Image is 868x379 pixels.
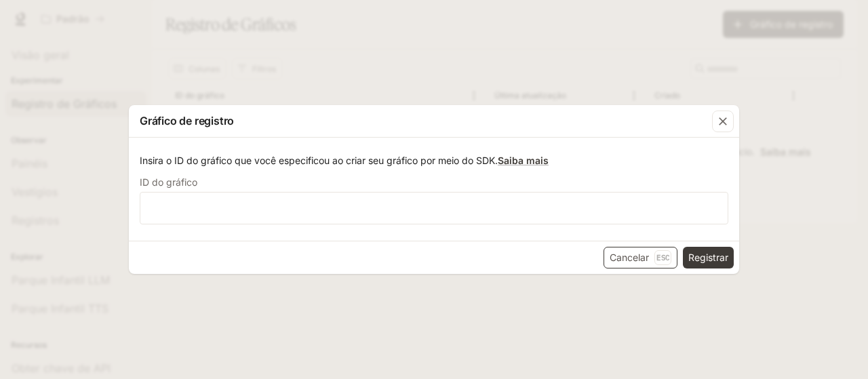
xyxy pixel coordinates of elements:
[140,114,234,127] font: Gráfico de registro
[610,252,649,263] font: Cancelar
[140,176,197,188] font: ID do gráfico
[683,247,734,268] button: Registrar
[140,155,498,166] font: Insira o ID do gráfico que você especificou ao criar seu gráfico por meio do SDK.
[498,155,549,166] a: Saiba mais
[656,253,669,262] font: Esc
[604,247,677,268] button: CancelarEsc
[688,252,728,263] font: Registrar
